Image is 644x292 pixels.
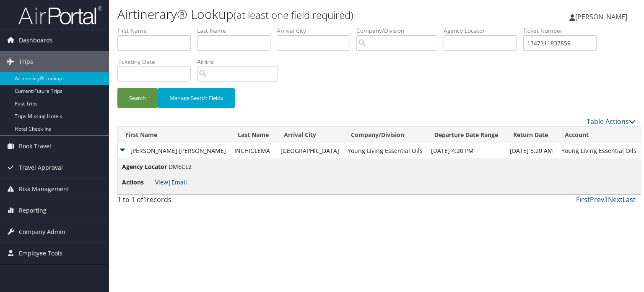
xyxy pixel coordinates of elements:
[506,127,557,143] th: Return Date: activate to sort column ascending
[608,195,623,204] a: Next
[19,243,62,264] span: Employee Tools
[557,143,641,158] td: Young Living Essential Oils
[155,178,187,186] span: |
[569,4,636,29] a: [PERSON_NAME]
[197,26,277,35] label: Last Name
[276,143,343,158] td: [GEOGRAPHIC_DATA]
[590,195,604,204] a: Prev
[118,127,230,143] th: First Name: activate to sort column ascending
[19,51,33,72] span: Trips
[143,195,147,204] span: 1
[19,200,47,221] span: Reporting
[197,58,284,66] label: Airline
[117,88,158,108] button: Search
[356,26,444,35] label: Company/Division
[122,178,153,187] span: Actions
[171,178,187,186] a: Email
[19,136,51,157] span: Book Travel
[576,195,590,204] a: First
[19,30,53,51] span: Dashboards
[343,143,427,158] td: Young Living Essential Oils
[117,5,463,23] h1: Airtinerary® Lookup
[506,143,557,158] td: [DATE] 5:20 AM
[117,58,197,66] label: Ticketing Date
[118,143,230,158] td: [PERSON_NAME] [PERSON_NAME]
[117,195,238,209] div: 1 to 1 of records
[343,127,427,143] th: Company/Division
[230,143,276,158] td: INCHIGLEMA
[276,127,343,143] th: Arrival City: activate to sort column ascending
[155,178,168,186] a: View
[557,127,641,143] th: Account: activate to sort column ascending
[427,127,506,143] th: Departure Date Range: activate to sort column ascending
[427,143,506,158] td: [DATE] 4:20 PM
[19,179,69,200] span: Risk Management
[230,127,276,143] th: Last Name: activate to sort column ascending
[169,163,192,171] span: DM6CL2
[19,221,65,242] span: Company Admin
[18,5,102,25] img: airportal-logo.png
[444,26,523,35] label: Agency Locator
[277,26,356,35] label: Arrival City
[19,157,63,178] span: Travel Approval
[523,26,603,35] label: Ticket Number
[234,8,353,22] small: (at least one field required)
[587,117,636,126] a: Table Actions
[158,88,235,108] button: Manage Search Fields
[122,162,167,171] span: Agency Locator
[117,26,197,35] label: First Name
[604,195,608,204] a: 1
[575,12,627,21] span: [PERSON_NAME]
[623,195,636,204] a: Last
